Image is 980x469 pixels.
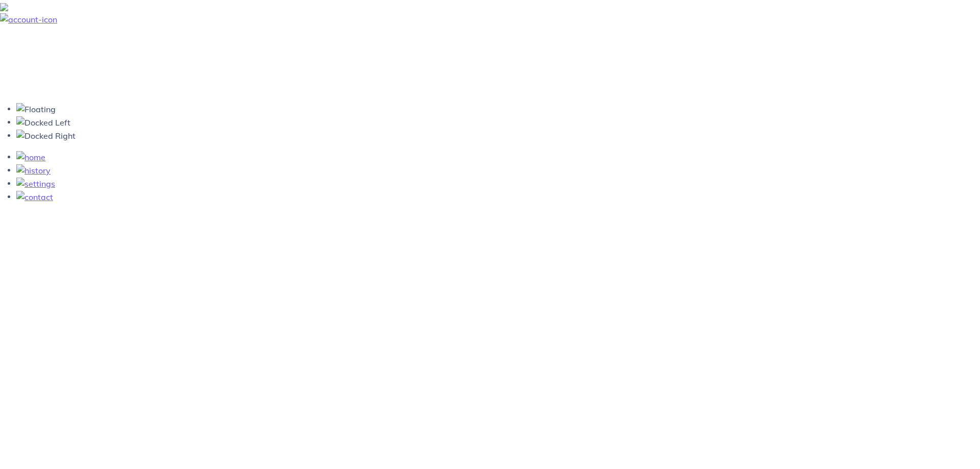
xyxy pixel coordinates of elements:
[16,116,70,129] img: Docked Left
[16,151,45,163] img: Home
[16,103,56,115] img: Floating
[16,191,53,203] img: Contact
[16,178,55,190] img: Settings
[16,130,76,142] img: Docked Right
[16,164,51,177] img: History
